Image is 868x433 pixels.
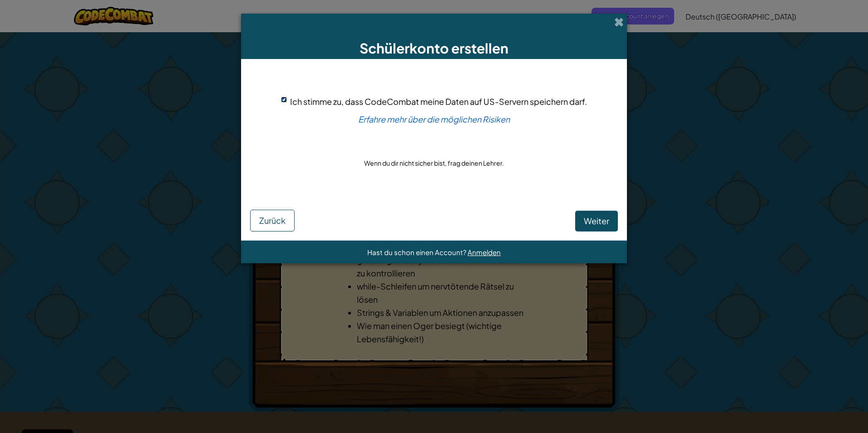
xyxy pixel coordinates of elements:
[367,248,468,256] span: Hast du schon einen Account?
[364,158,504,167] p: Wenn du dir nicht sicher bist, frag deinen Lehrer.
[250,210,295,231] button: Zurück
[259,215,286,226] span: Zurück
[468,248,501,256] a: Anmelden
[575,211,618,231] button: Weiter
[360,39,508,57] span: Schülerkonto erstellen
[358,114,510,124] a: Erfahre mehr über die möglichen Risiken
[290,96,587,107] span: Ich stimme zu, dass CodeCombat meine Daten auf US-Servern speichern darf.
[584,216,609,226] span: Weiter
[281,97,287,103] input: Ich stimme zu, dass CodeCombat meine Daten auf US-Servern speichern darf.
